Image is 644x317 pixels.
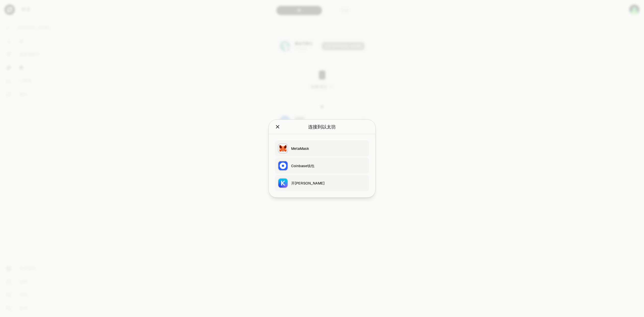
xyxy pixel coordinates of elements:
[291,181,325,186] font: 开[PERSON_NAME]
[291,164,314,168] font: Coinbase钱包
[275,158,369,174] button: Coinbase钱包Coinbase钱包
[322,124,336,130] font: 以太坊
[278,179,288,188] img: 开普勒
[278,144,288,153] img: MetaMask
[275,140,369,157] button: MetaMaskMetaMask
[278,161,288,170] img: Coinbase钱包
[275,123,280,130] button: 关闭
[275,175,369,191] button: 开普勒开[PERSON_NAME]
[291,146,309,151] font: MetaMask
[308,124,322,130] font: 连接到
